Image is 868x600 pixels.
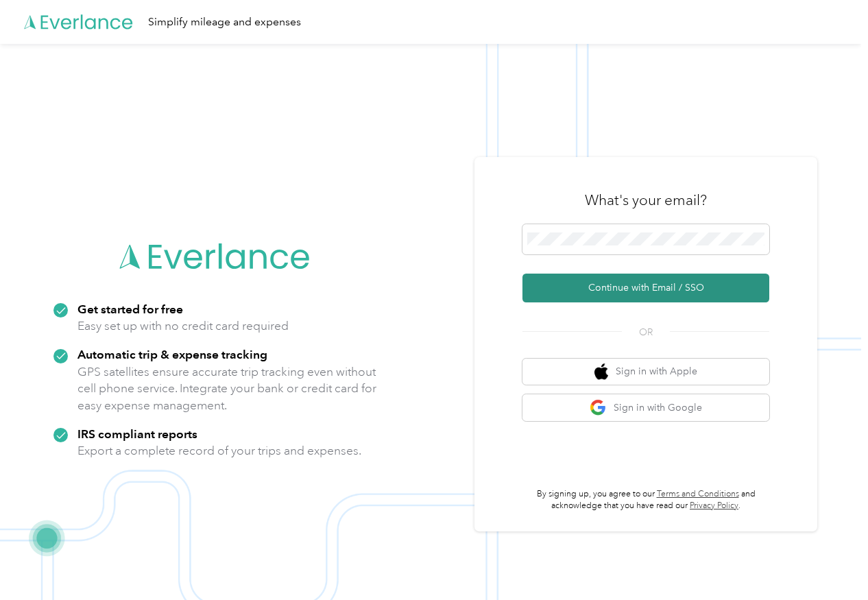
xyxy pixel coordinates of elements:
button: google logoSign in with Google [522,394,769,421]
p: GPS satellites ensure accurate trip tracking even without cell phone service. Integrate your bank... [77,363,377,414]
a: Terms and Conditions [657,489,739,499]
span: OR [622,325,670,339]
p: By signing up, you agree to our and acknowledge that you have read our . [522,488,769,512]
p: Easy set up with no credit card required [77,317,289,335]
button: apple logoSign in with Apple [522,359,769,385]
button: Continue with Email / SSO [522,274,769,302]
a: Privacy Policy [690,501,738,511]
img: apple logo [594,363,608,381]
strong: IRS compliant reports [77,427,197,441]
h3: What's your email? [585,191,707,210]
div: Simplify mileage and expenses [148,14,301,31]
p: Export a complete record of your trips and expenses. [77,442,361,459]
strong: Automatic trip & expense tracking [77,347,267,361]
img: google logo [590,399,607,416]
strong: Get started for free [77,302,183,316]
